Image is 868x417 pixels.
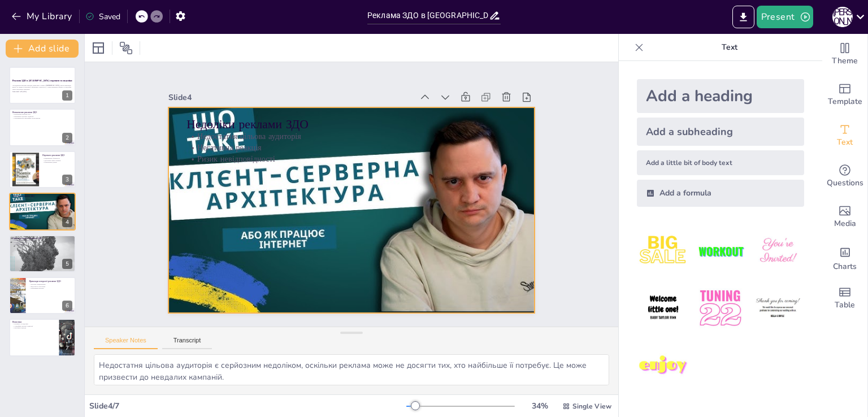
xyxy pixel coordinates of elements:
button: Speaker Notes [94,337,158,349]
span: Theme [832,55,858,67]
p: Generated with [URL] [12,90,72,93]
span: Table [835,299,855,311]
button: Export to PowerPoint [732,6,754,28]
div: Change the overall theme [822,34,867,75]
span: Template [828,95,862,108]
div: 5 [62,259,72,269]
p: Недостатня цільова аудиторія [12,197,72,199]
div: 4 [62,217,72,227]
button: Transcript [162,337,212,349]
img: 2.jpeg [694,225,747,277]
strong: Реклама ЗДО в [GEOGRAPHIC_DATA]: переваги та недоліки [12,79,72,82]
div: 7 [9,319,76,356]
p: Недоліки реклами ЗДО [214,202,532,320]
div: 1 [62,90,72,101]
img: 6.jpeg [752,282,804,335]
p: Формування довіри [42,162,72,164]
span: Text [837,136,853,149]
span: Questions [827,177,863,189]
p: Креативні підходи [12,327,56,329]
p: Важливість цільової аудиторії [12,115,72,117]
p: Позитивні відгуки [12,241,72,244]
p: Переваги реклами ЗДО [42,154,72,157]
p: Використання соціальних мереж [12,239,72,241]
p: Висновки [12,320,56,324]
img: 3.jpeg [752,225,804,277]
p: Ризик невідповідності [204,172,520,284]
button: А [PERSON_NAME] [832,6,853,28]
p: Специфіка цільової аудиторії [12,325,56,327]
div: Slide 4 / 7 [89,401,406,411]
div: Add a table [822,278,867,319]
div: 4 [9,193,76,230]
p: Негативний контент [29,288,72,290]
img: 1.jpeg [637,225,689,277]
span: Charts [833,260,857,273]
p: Приклади вдалої реклами ЗДО [12,236,72,240]
p: Переваги та недоліки [12,323,56,325]
textarea: Недостатня цільова аудиторія є серйозним недоліком, оскільки реклама може не досягти тих, хто най... [94,354,609,385]
div: Add a subheading [637,118,804,146]
span: Single View [572,402,611,411]
div: 2 [9,108,76,146]
div: 2 [62,133,72,143]
button: My Library [8,7,77,25]
p: Залучення нових клієнтів [42,159,72,162]
p: Ризик невідповідності [12,201,72,203]
div: Add a little bit of body text [637,150,804,175]
div: 3 [62,175,72,185]
div: Saved [85,11,120,22]
p: Негативна реакція [12,199,72,201]
span: Position [119,41,133,55]
div: Add ready made slides [822,75,867,115]
div: Add charts and graphs [822,237,867,278]
div: Get real-time input from your audience [822,156,867,197]
img: 4.jpeg [637,282,689,335]
p: Загальні повідомлення [29,283,72,285]
div: Add a heading [637,79,804,113]
span: Media [834,218,856,230]
p: Недостатня цільова аудиторія [211,193,528,306]
p: Визначення реклами ЗДО [12,110,72,114]
div: Add text boxes [822,115,867,156]
p: Недоліки реклами ЗДО [12,194,72,198]
button: Present [757,6,813,28]
p: Text [648,34,811,61]
div: Layout [89,39,107,57]
div: 5 [9,235,76,272]
p: Дослідження реклами закладів дошкільної освіти в [GEOGRAPHIC_DATA], аналіз прикладів вдалої та не... [12,84,72,90]
div: 6 [9,277,76,314]
p: Приклади невдалої реклами ЗДО [29,280,72,283]
button: Add slide [6,40,79,58]
p: Негативна реакція [208,183,524,295]
img: 5.jpeg [694,282,747,335]
p: Підвищення обізнаності [42,157,72,159]
div: 1 [9,67,76,104]
div: Slide 4 [322,225,557,311]
div: 34 % [526,401,553,411]
p: Відсутність залучення [29,285,72,288]
img: 7.jpeg [637,340,689,392]
p: Різноманітність рекламних інструментів [12,117,72,119]
p: Залучення дітей [12,243,72,245]
p: Визначення реклами ЗДО [12,113,72,115]
div: 7 [62,343,72,353]
div: 6 [62,301,72,311]
div: 3 [9,151,76,188]
input: Insert title [367,7,489,24]
div: Add a formula [637,180,804,207]
div: Add images, graphics, shapes or video [822,197,867,237]
div: А [PERSON_NAME] [832,7,853,27]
